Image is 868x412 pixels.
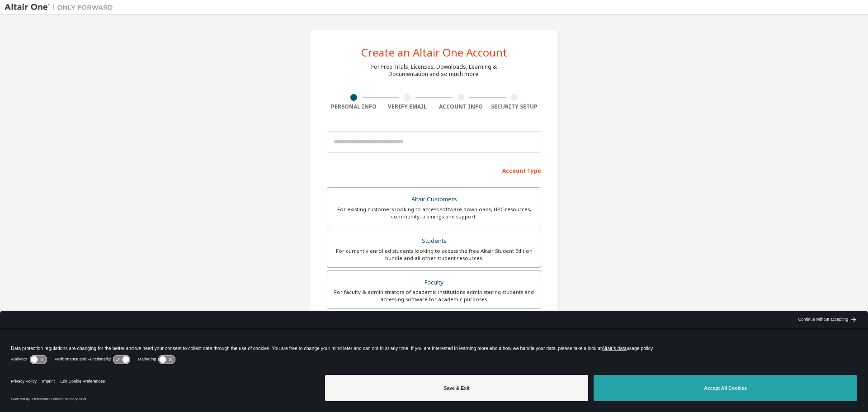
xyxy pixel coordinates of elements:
[333,206,535,220] div: For existing customers looking to access software downloads, HPC resources, community, trainings ...
[381,103,434,110] div: Verify Email
[333,276,535,289] div: Faculty
[333,289,535,303] div: For faculty & administrators of academic institutions administering students and accessing softwa...
[361,47,507,58] div: Create an Altair One Account
[333,193,535,206] div: Altair Customers
[333,235,535,247] div: Students
[434,103,488,110] div: Account Info
[488,103,542,110] div: Security Setup
[5,3,118,12] img: Altair One
[327,103,381,110] div: Personal Info
[333,247,535,262] div: For currently enrolled students looking to access the free Altair Student Edition bundle and all ...
[327,163,541,177] div: Account Type
[371,63,497,78] div: For Free Trials, Licenses, Downloads, Learning & Documentation and so much more.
